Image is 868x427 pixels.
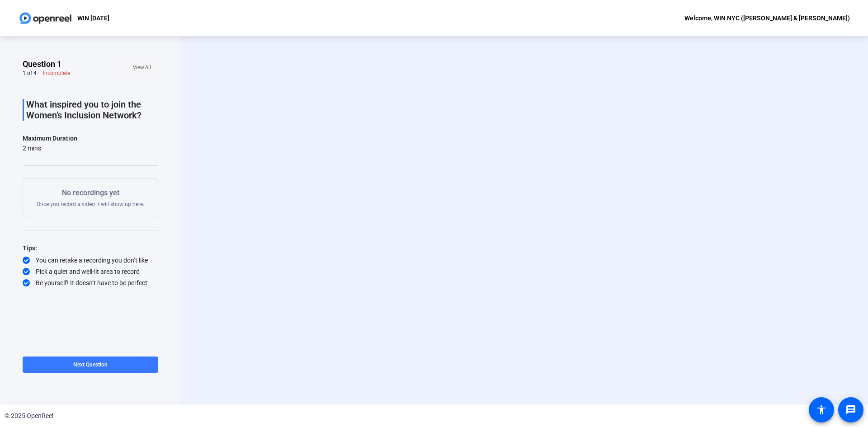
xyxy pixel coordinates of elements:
[684,13,850,23] div: Welcome, WIN NYC ([PERSON_NAME] & [PERSON_NAME])
[23,267,158,276] div: Pick a quiet and well-lit area to record
[23,357,158,373] button: Next Question
[77,13,109,23] p: WIN [DATE]
[23,243,158,253] div: Tips:
[23,144,77,153] div: 2 mins
[23,59,61,70] span: Question 1
[23,133,77,144] div: Maximum Duration
[37,188,144,198] p: No recordings yet
[126,60,158,76] button: View All
[73,361,108,368] span: Next Question
[43,70,70,77] div: Incomplete
[23,256,158,265] div: You can retake a recording you don’t like
[5,411,53,421] div: © 2025 OpenReel
[18,9,73,27] img: OpenReel logo
[23,70,37,77] div: 1 of 4
[26,99,158,121] p: What inspired you to join the Women’s Inclusion Network?
[37,188,144,208] div: Once you record a video it will show up here.
[133,61,151,75] span: View All
[845,404,856,415] mat-icon: message
[23,278,158,287] div: Be yourself! It doesn’t have to be perfect
[816,404,827,415] mat-icon: accessibility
